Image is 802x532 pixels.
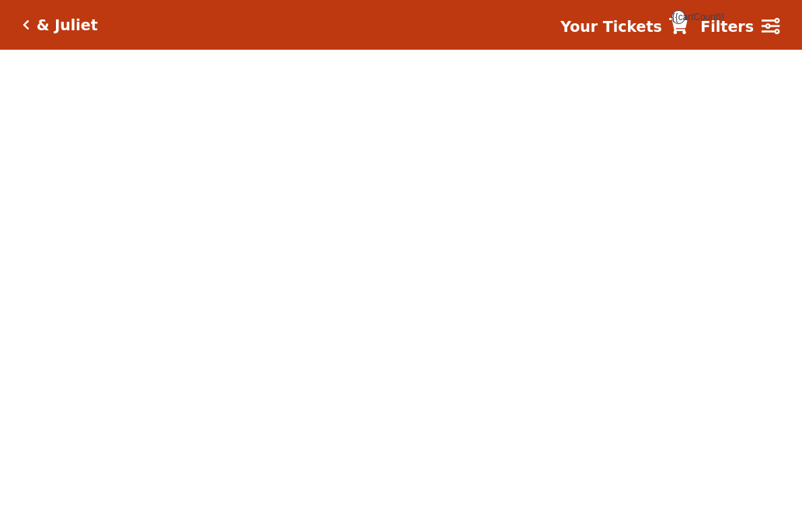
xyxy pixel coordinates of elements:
[700,18,754,35] strong: Filters
[671,10,685,24] span: {{cartCount}}
[23,19,30,30] a: Click here to go back to filters
[37,16,98,34] h5: & Juliet
[700,16,779,38] a: Filters
[560,16,688,38] a: Your Tickets {{cartCount}}
[560,18,662,35] strong: Your Tickets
